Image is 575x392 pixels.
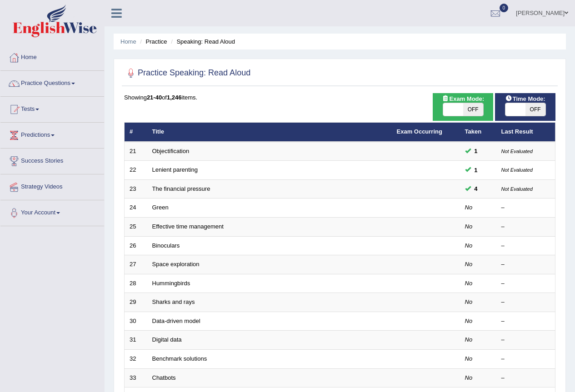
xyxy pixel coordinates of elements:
[460,123,496,142] th: Taken
[125,349,147,368] td: 32
[501,186,533,192] small: Not Evaluated
[152,166,198,173] a: Lenient parenting
[152,148,190,154] a: Objectification
[0,97,104,119] a: Tests
[125,142,147,161] td: 21
[465,204,473,211] em: No
[433,93,493,121] div: Show exams occurring in exams
[152,223,224,230] a: Effective time management
[465,298,473,305] em: No
[0,200,104,223] a: Your Account
[496,123,555,142] th: Last Result
[501,203,550,212] div: –
[501,355,550,363] div: –
[167,94,182,101] b: 1,246
[471,165,481,175] span: You can still take this question
[501,167,533,173] small: Not Evaluated
[125,236,147,255] td: 26
[0,45,104,68] a: Home
[125,312,147,331] td: 30
[152,355,207,362] a: Benchmark solutions
[463,103,483,116] span: OFF
[152,298,195,305] a: Sharks and rays
[125,255,147,274] td: 27
[525,103,545,116] span: OFF
[125,179,147,198] td: 23
[501,317,550,326] div: –
[125,274,147,293] td: 28
[147,94,162,101] b: 21-40
[0,123,104,145] a: Predictions
[439,94,488,104] span: Exam Mode:
[501,242,550,250] div: –
[152,336,182,343] a: Digital data
[465,261,473,268] em: No
[465,223,473,230] em: No
[0,71,104,94] a: Practice Questions
[501,298,550,307] div: –
[501,279,550,288] div: –
[125,293,147,312] td: 29
[0,174,104,197] a: Strategy Videos
[120,38,136,45] a: Home
[465,280,473,287] em: No
[501,336,550,344] div: –
[397,128,442,135] a: Exam Occurring
[124,66,250,80] h2: Practice Speaking: Read Aloud
[501,260,550,269] div: –
[465,318,473,324] em: No
[152,261,200,268] a: Space exploration
[138,37,167,46] li: Practice
[465,336,473,343] em: No
[152,280,190,287] a: Hummingbirds
[125,368,147,387] td: 33
[125,161,147,180] td: 22
[152,318,200,324] a: Data-driven model
[465,242,473,249] em: No
[152,242,180,249] a: Binoculars
[501,223,550,231] div: –
[465,374,473,381] em: No
[125,198,147,218] td: 24
[152,204,169,211] a: Green
[500,4,509,12] span: 0
[152,374,176,381] a: Chatbots
[147,123,392,142] th: Title
[125,123,147,142] th: #
[471,146,481,156] span: You can still take this question
[169,37,235,46] li: Speaking: Read Aloud
[125,218,147,237] td: 25
[501,149,533,154] small: Not Evaluated
[152,185,210,192] a: The financial pressure
[501,374,550,382] div: –
[502,94,549,104] span: Time Mode:
[125,331,147,350] td: 31
[471,184,481,194] span: You can still take this question
[0,149,104,171] a: Success Stories
[465,355,473,362] em: No
[124,93,555,102] div: Showing of items.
